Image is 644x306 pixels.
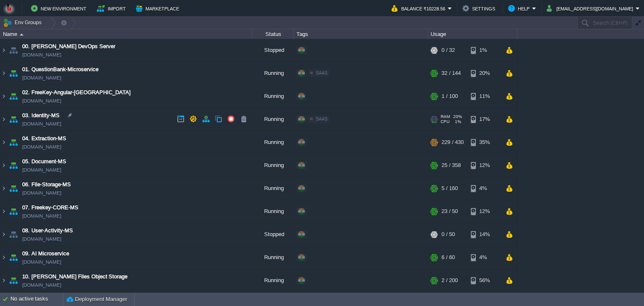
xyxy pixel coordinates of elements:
[22,273,127,281] a: 10. [PERSON_NAME] Files Object Storage
[471,246,498,269] div: 4%
[508,3,532,13] button: Help
[3,17,44,28] button: Env Groups
[471,154,498,177] div: 12%
[22,51,61,59] a: [DOMAIN_NAME]
[22,180,71,189] a: 06. File-Storage-MS
[428,29,517,39] div: Usage
[252,269,294,292] div: Running
[0,85,7,108] img: AMDAwAAAACH5BAEAAAAALAAAAAABAAEAAAICRAEAOw==
[471,131,498,154] div: 35%
[8,246,19,269] img: AMDAwAAAACH5BAEAAAAALAAAAAABAAEAAAICRAEAOw==
[252,29,293,39] div: Status
[22,157,66,166] a: 05. Document-MS
[453,119,461,124] span: 1%
[441,223,455,246] div: 0 / 50
[392,3,448,13] button: Balance ₹10228.56
[0,200,7,223] img: AMDAwAAAACH5BAEAAAAALAAAAAABAAEAAAICRAEAOw==
[0,108,7,131] img: AMDAwAAAACH5BAEAAAAALAAAAAABAAEAAAICRAEAOw==
[471,62,498,85] div: 20%
[252,85,294,108] div: Running
[0,269,7,292] img: AMDAwAAAACH5BAEAAAAALAAAAAABAAEAAAICRAEAOw==
[252,246,294,269] div: Running
[441,200,458,223] div: 23 / 50
[252,223,294,246] div: Stopped
[22,249,69,258] a: 09. AI Microservice
[471,177,498,200] div: 4%
[252,131,294,154] div: Running
[22,74,61,82] a: [DOMAIN_NAME]
[471,200,498,223] div: 12%
[462,3,498,13] button: Settings
[252,177,294,200] div: Running
[471,39,498,62] div: 1%
[294,29,428,39] div: Tags
[441,119,449,124] span: CPU
[0,62,7,85] img: AMDAwAAAACH5BAEAAAAALAAAAAABAAEAAAICRAEAOw==
[22,258,61,266] a: [DOMAIN_NAME]
[441,269,458,292] div: 2 / 200
[8,85,19,108] img: AMDAwAAAACH5BAEAAAAALAAAAAABAAEAAAICRAEAOw==
[252,200,294,223] div: Running
[22,281,61,289] a: [DOMAIN_NAME]
[0,246,7,269] img: AMDAwAAAACH5BAEAAAAALAAAAAABAAEAAAICRAEAOw==
[3,2,16,15] img: Bitss Techniques
[22,120,61,128] a: [DOMAIN_NAME]
[136,3,182,13] button: Marketplace
[22,134,66,143] a: 04. Extraction-MS
[471,269,498,292] div: 56%
[8,269,19,292] img: AMDAwAAAACH5BAEAAAAALAAAAAABAAEAAAICRAEAOw==
[22,212,61,220] a: [DOMAIN_NAME]
[453,114,462,119] span: 20%
[22,235,61,243] a: [DOMAIN_NAME]
[252,154,294,177] div: Running
[22,42,115,51] a: 00. [PERSON_NAME] DevOps Server
[252,39,294,62] div: Stopped
[22,203,78,212] a: 07. Freekey-CORE-MS
[471,85,498,108] div: 11%
[22,143,61,151] a: [DOMAIN_NAME]
[252,62,294,85] div: Running
[1,29,252,39] div: Name
[8,131,19,154] img: AMDAwAAAACH5BAEAAAAALAAAAAABAAEAAAICRAEAOw==
[31,3,89,13] button: New Environment
[441,131,464,154] div: 229 / 430
[0,154,7,177] img: AMDAwAAAACH5BAEAAAAALAAAAAABAAEAAAICRAEAOw==
[0,177,7,200] img: AMDAwAAAACH5BAEAAAAALAAAAAABAAEAAAICRAEAOw==
[547,3,636,13] button: [EMAIL_ADDRESS][DOMAIN_NAME]
[20,33,23,36] img: AMDAwAAAACH5BAEAAAAALAAAAAABAAEAAAICRAEAOw==
[441,246,455,269] div: 6 / 60
[316,116,327,121] span: SAAS
[22,226,73,235] a: 08. User-Activity-MS
[441,39,455,62] div: 0 / 32
[22,88,131,97] a: 02. FreeKey-Angular-[GEOGRAPHIC_DATA]
[441,177,458,200] div: 5 / 160
[8,108,19,131] img: AMDAwAAAACH5BAEAAAAALAAAAAABAAEAAAICRAEAOw==
[97,3,128,13] button: Import
[10,293,63,306] div: No active tasks
[8,62,19,85] img: AMDAwAAAACH5BAEAAAAALAAAAAABAAEAAAICRAEAOw==
[22,65,99,74] a: 01. QuestionBank-Microservice
[441,85,458,108] div: 1 / 100
[0,131,7,154] img: AMDAwAAAACH5BAEAAAAALAAAAAABAAEAAAICRAEAOw==
[22,189,61,197] a: [DOMAIN_NAME]
[8,39,19,62] img: AMDAwAAAACH5BAEAAAAALAAAAAABAAEAAAICRAEAOw==
[252,108,294,131] div: Running
[471,223,498,246] div: 14%
[471,108,498,131] div: 17%
[0,39,7,62] img: AMDAwAAAACH5BAEAAAAALAAAAAABAAEAAAICRAEAOw==
[441,62,461,85] div: 32 / 144
[0,223,7,246] img: AMDAwAAAACH5BAEAAAAALAAAAAABAAEAAAICRAEAOw==
[22,111,60,120] a: 03. Identity-MS
[22,166,61,174] a: [DOMAIN_NAME]
[22,97,61,105] a: [DOMAIN_NAME]
[316,70,327,75] span: SAAS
